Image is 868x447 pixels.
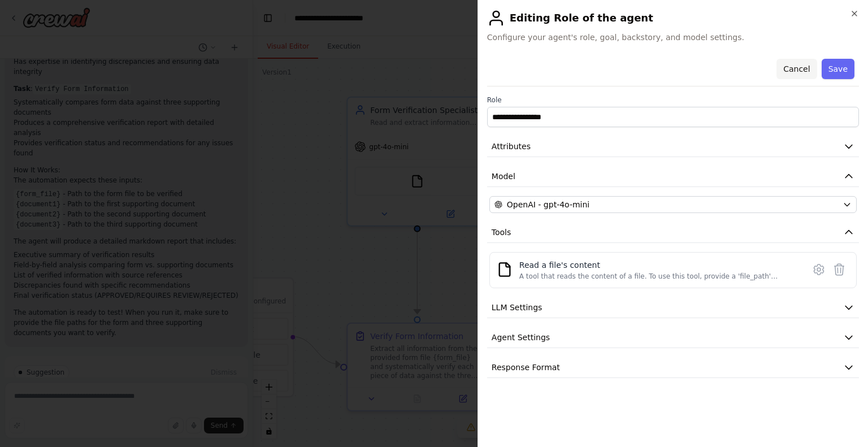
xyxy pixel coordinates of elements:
div: A tool that reads the content of a file. To use this tool, provide a 'file_path' parameter with t... [519,272,797,281]
span: Tools [492,227,511,238]
label: Role [487,96,859,105]
button: LLM Settings [487,297,859,318]
span: OpenAI - gpt-4o-mini [507,199,589,210]
button: Save [822,59,854,79]
span: Attributes [492,141,531,152]
div: Read a file's content [519,259,797,271]
button: Agent Settings [487,327,859,348]
button: OpenAI - gpt-4o-mini [489,196,857,213]
span: LLM Settings [492,302,542,313]
button: Response Format [487,357,859,378]
button: Tools [487,222,859,243]
h2: Editing Role of the agent [487,9,859,27]
span: Model [492,171,515,182]
span: Agent Settings [492,332,550,343]
button: Configure tool [809,259,829,280]
button: Cancel [776,59,817,79]
span: Response Format [492,362,560,373]
span: Configure your agent's role, goal, backstory, and model settings. [487,32,859,43]
button: Attributes [487,136,859,157]
button: Delete tool [829,259,849,280]
img: FileReadTool [497,262,513,277]
button: Model [487,166,859,187]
